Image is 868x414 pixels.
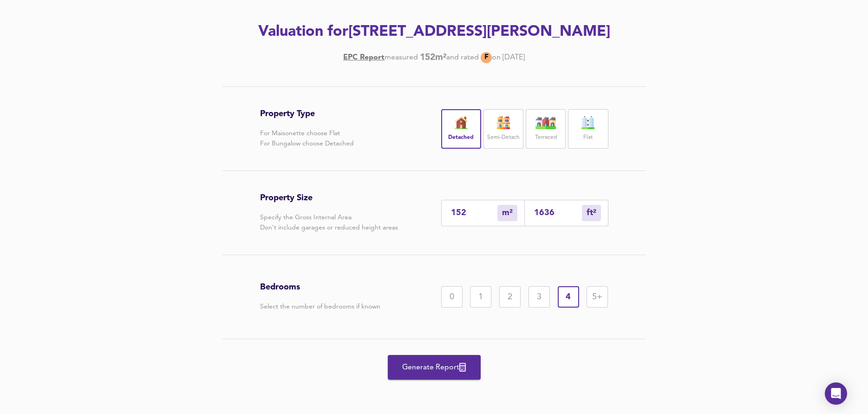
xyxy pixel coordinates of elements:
[171,22,697,42] h2: Valuation for [STREET_ADDRESS][PERSON_NAME]
[260,109,354,119] h3: Property Type
[534,116,557,129] img: house-icon
[420,53,446,63] b: 152 m²
[529,286,550,308] div: 3
[487,132,520,144] label: Semi-Detach
[587,286,608,308] div: 5+
[497,205,517,221] div: m²
[535,132,557,144] label: Terraced
[558,286,579,308] div: 4
[576,116,600,129] img: flat-icon
[583,132,593,144] label: Flat
[582,205,601,221] div: m²
[825,382,847,405] div: Open Intercom Messenger
[526,109,566,149] div: Terraced
[499,286,521,308] div: 2
[397,361,471,374] span: Generate Report
[492,53,501,63] div: on
[492,116,515,129] img: house-icon
[388,355,481,380] button: Generate Report
[260,282,380,292] h3: Bedrooms
[260,128,354,149] p: For Maisonette choose Flat For Bungalow choose Detached
[568,109,608,149] div: Flat
[441,109,481,149] div: Detached
[448,132,474,144] label: Detached
[534,208,582,218] input: Sqft
[483,109,523,149] div: Semi-Detach
[343,52,525,63] div: [DATE]
[260,193,398,203] h3: Property Size
[441,286,463,308] div: 0
[470,286,491,308] div: 1
[451,208,497,218] input: Enter sqm
[385,53,418,63] div: measured
[343,53,385,63] a: EPC Report
[260,302,380,312] p: Select the number of bedrooms if known
[260,212,398,233] p: Specify the Gross Internal Area Don't include garages or reduced height areas
[446,53,479,63] div: and rated
[481,52,492,63] div: F
[450,116,473,129] img: house-icon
